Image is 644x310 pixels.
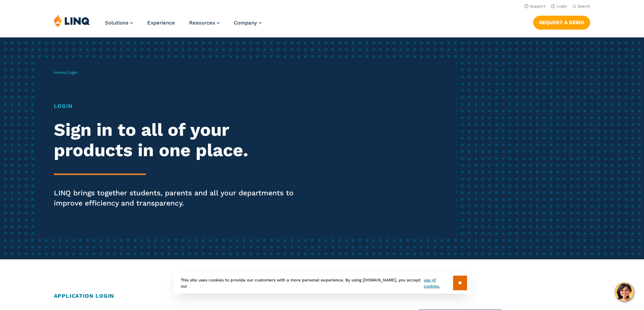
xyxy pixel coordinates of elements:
[105,20,133,26] a: Solutions
[615,282,634,301] button: Hello, have a question? Let’s chat.
[533,14,590,29] nav: Button Navigation
[234,20,257,26] span: Company
[524,4,545,9] a: Support
[105,20,129,26] span: Solutions
[54,120,302,161] h2: Sign in to all of your products in one place.
[551,4,567,9] a: Login
[572,4,590,9] button: Open Search Bar
[424,277,453,289] a: use of cookies.
[54,70,65,75] a: Home
[67,70,77,75] span: Login
[54,14,90,27] img: LINQ | K‑12 Software
[578,4,590,9] span: Search
[174,272,470,294] div: This site uses cookies to provide our customers with a more personal experience. By using [DOMAIN...
[54,102,302,110] h1: Login
[105,14,261,37] nav: Primary Navigation
[533,16,590,29] a: Request a Demo
[54,70,77,75] span: /
[189,20,220,26] a: Resources
[234,20,261,26] a: Company
[147,20,175,26] a: Experience
[189,20,215,26] span: Resources
[54,188,302,208] p: LINQ brings together students, parents and all your departments to improve efficiency and transpa...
